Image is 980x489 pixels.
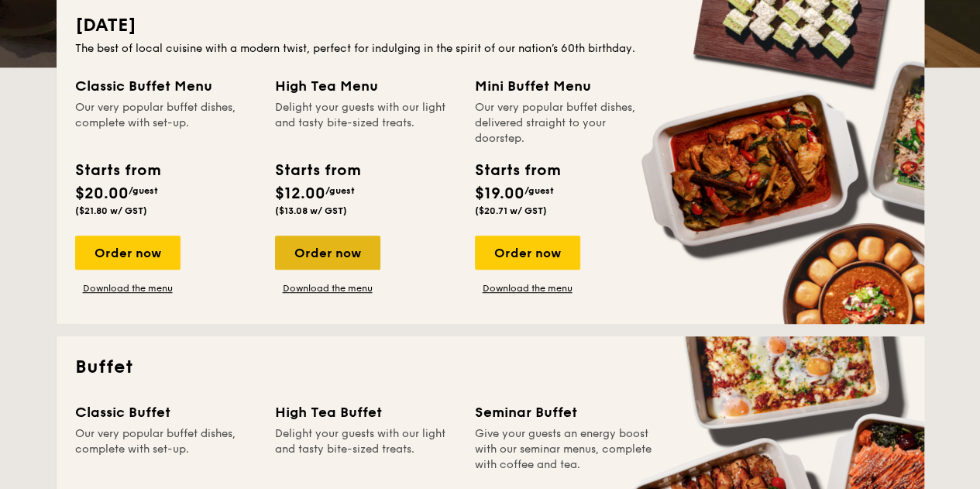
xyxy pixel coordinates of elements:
[475,205,547,216] span: ($20.71 w/ GST)
[475,236,580,270] div: Order now
[475,282,580,294] a: Download the menu
[275,236,380,270] div: Order now
[524,185,554,196] span: /guest
[275,205,347,216] span: ($13.08 w/ GST)
[75,41,906,57] div: The best of local cuisine with a modern twist, perfect for indulging in the spirit of our nation’...
[75,100,256,146] div: Our very popular buffet dishes, complete with set-up.
[475,426,656,473] div: Give your guests an energy boost with our seminar menus, complete with coffee and tea.
[275,75,456,97] div: High Tea Menu
[75,159,160,182] div: Starts from
[275,282,380,294] a: Download the menu
[275,100,456,146] div: Delight your guests with our light and tasty bite-sized treats.
[475,184,524,203] span: $19.00
[275,184,325,203] span: $12.00
[75,401,256,423] div: Classic Buffet
[325,185,355,196] span: /guest
[75,184,129,203] span: $20.00
[475,159,559,182] div: Starts from
[75,13,906,38] h2: [DATE]
[275,426,456,473] div: Delight your guests with our light and tasty bite-sized treats.
[475,75,656,97] div: Mini Buffet Menu
[75,282,181,294] a: Download the menu
[475,401,656,423] div: Seminar Buffet
[275,159,359,182] div: Starts from
[75,75,256,97] div: Classic Buffet Menu
[129,185,158,196] span: /guest
[75,426,256,473] div: Our very popular buffet dishes, complete with set-up.
[75,236,181,270] div: Order now
[475,100,656,146] div: Our very popular buffet dishes, delivered straight to your doorstep.
[75,205,147,216] span: ($21.80 w/ GST)
[75,355,906,380] h2: Buffet
[275,401,456,423] div: High Tea Buffet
